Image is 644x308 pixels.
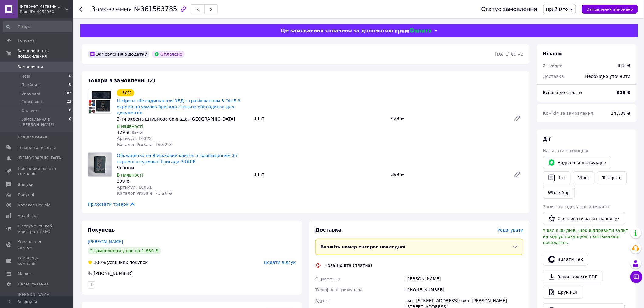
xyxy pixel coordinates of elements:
button: Замовлення виконано [582,5,638,14]
div: Черный [117,165,249,171]
img: Обкладинка на Військовий квиток з гравіюванням 3-ї окремої штурмової бригади 3 ОШБ [88,153,112,177]
span: Управління сайтом [18,239,56,250]
span: Товари та послуги [18,145,56,150]
div: 1 шт. [252,170,389,179]
span: Каталог ProSale: 76.62 ₴ [117,142,172,147]
span: Замовлення [91,5,132,13]
div: Ваш ID: 4054960 [20,9,73,15]
a: Друк PDF [543,286,583,299]
span: №361563785 [134,5,177,13]
time: [DATE] 09:42 [495,52,523,57]
span: Телефон отримувача [315,287,363,292]
a: Шкіряна обкладинка для УБД з гравіюванням 3 ОШБ 3 окрема штурмова бригада стильна обкладинка для ... [117,98,240,115]
span: 22 [67,99,71,105]
span: Прийнято [546,7,568,12]
div: [PHONE_NUMBER] [93,270,133,276]
span: Покупці [18,192,34,198]
span: Каталог ProSale [18,202,51,208]
button: Надіслати інструкцію [543,156,611,169]
span: Написати покупцеві [543,148,588,153]
span: [DEMOGRAPHIC_DATA] [18,155,63,161]
div: [PERSON_NAME] [404,273,525,284]
span: Каталог ProSale: 71.26 ₴ [117,191,172,196]
span: Покупець [88,227,115,233]
img: evopay logo [395,28,431,34]
span: Додати відгук [264,260,296,265]
span: Артикул: 10322 [117,136,152,141]
span: 429 ₴ [117,130,130,135]
span: 147.88 ₴ [611,111,631,116]
span: Інструменти веб-майстра та SEO [18,223,56,234]
span: Скасовані [21,99,42,105]
span: Прийняті [21,82,40,88]
span: Дії [543,136,551,142]
div: [PHONE_NUMBER] [404,284,525,295]
div: Статус замовлення [481,6,537,12]
span: Всього [543,51,562,57]
div: Необхідно уточнити [582,70,634,83]
a: [PERSON_NAME] [88,239,123,244]
a: Telegram [597,171,627,184]
span: Редагувати [498,228,523,233]
div: Нова Пошта (платна) [323,262,374,268]
b: 828 ₴ [617,90,631,95]
span: Нові [21,74,30,79]
div: Оплачено [152,51,185,58]
span: 107 [65,91,71,96]
span: Запит на відгук про компанію [543,204,611,209]
span: Це замовлення сплачено за допомогою [281,28,393,33]
span: 2 товари [543,63,563,68]
a: WhatsApp [543,187,575,199]
span: Замовлення та повідомлення [18,48,73,59]
span: Повідомлення [18,135,47,140]
span: В наявності [117,124,143,129]
span: Інтернет магазин mars leather [20,4,65,9]
span: Головна [18,38,35,43]
div: - 50% [117,89,134,96]
div: Повернутися назад [79,6,84,12]
span: Замовлення виконано [587,7,633,12]
a: Обкладинка на Військовий квиток з гравіюванням 3-ї окремої штурмової бригади 3 ОШБ [117,153,237,164]
span: Гаманець компанії [18,255,56,266]
a: Редагувати [511,112,523,124]
span: Оплачені [21,108,40,114]
button: Чат [543,171,571,184]
div: 3-тя окрема штурмова бригада, [GEOGRAPHIC_DATA] [117,116,249,122]
button: Скопіювати запит на відгук [543,212,625,225]
div: 399 ₴ [117,178,249,184]
span: Замовлення з [PERSON_NAME] [21,117,69,128]
span: 858 ₴ [132,131,143,135]
span: Налаштування [18,282,49,287]
a: Редагувати [511,168,523,180]
div: 828 ₴ [618,62,631,68]
img: Шкіряна обкладинка для УБД з гравіюванням 3 ОШБ 3 окрема штурмова бригада стильна обкладинка для ... [88,89,112,113]
span: Виконані [21,91,40,96]
span: В наявності [117,173,143,177]
button: Чат з покупцем [630,271,642,283]
div: успішних покупок [88,259,148,265]
div: 399 ₴ [389,170,509,179]
button: Видати чек [543,253,588,266]
span: 8 [69,82,71,88]
span: 0 [69,108,71,114]
span: Приховати товари [88,201,136,207]
span: Замовлення [18,64,43,70]
span: Артикул: 10051 [117,185,152,190]
span: Всього до сплати [543,90,582,95]
span: Маркет [18,271,33,277]
span: Адреса [315,298,331,303]
span: Доставка [315,227,342,233]
span: Отримувач [315,276,340,281]
span: Аналітика [18,213,39,219]
div: Замовлення з додатку [88,51,149,58]
span: Комісія за замовлення [543,111,593,116]
span: 0 [69,117,71,128]
a: Viber [573,171,594,184]
span: 100% [94,260,106,265]
a: Завантажити PDF [543,271,603,283]
span: Відгуки [18,182,33,187]
span: 0 [69,74,71,79]
div: 429 ₴ [389,114,509,123]
div: 1 шт. [252,114,389,123]
input: Пошук [3,21,72,32]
